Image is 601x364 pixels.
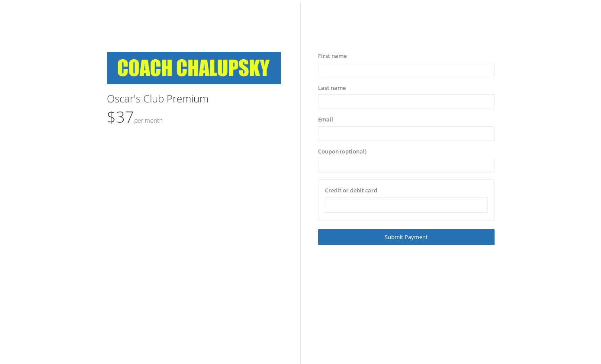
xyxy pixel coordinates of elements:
a: Submit Payment [318,229,495,245]
label: Coupon (optional) [318,147,366,156]
h3: Oscar's Club Premium [107,93,283,104]
label: Credit or debit card [325,186,377,195]
small: Per Month [134,116,163,125]
span: Submit Payment [385,233,428,241]
img: CapsNeloBlueAndYellow.png [107,52,281,84]
label: First name [318,52,347,61]
label: Last name [318,84,346,93]
label: Email [318,115,333,124]
iframe: Secure payment input frame [331,201,482,208]
span: $37 [107,106,163,128]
